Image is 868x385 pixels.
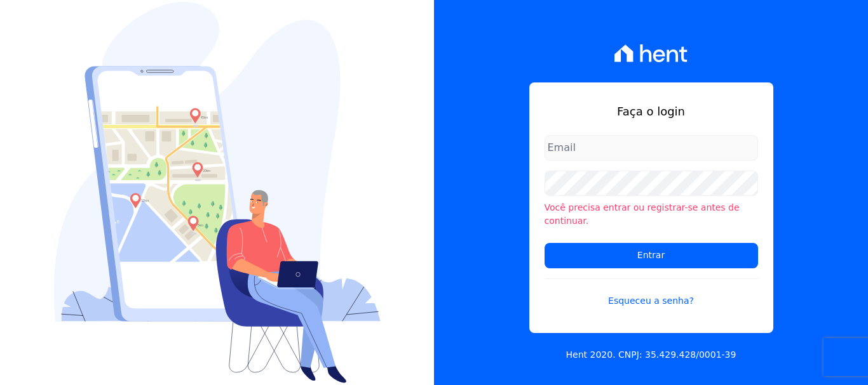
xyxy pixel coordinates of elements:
[545,243,758,268] input: Entrar
[545,103,758,120] h1: Faça o login
[54,2,381,383] img: Login
[545,278,758,308] a: Esqueceu a senha?
[545,201,758,228] li: Você precisa entrar ou registrar-se antes de continuar.
[566,348,736,362] p: Hent 2020. CNPJ: 35.429.428/0001-39
[545,135,758,160] input: Email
